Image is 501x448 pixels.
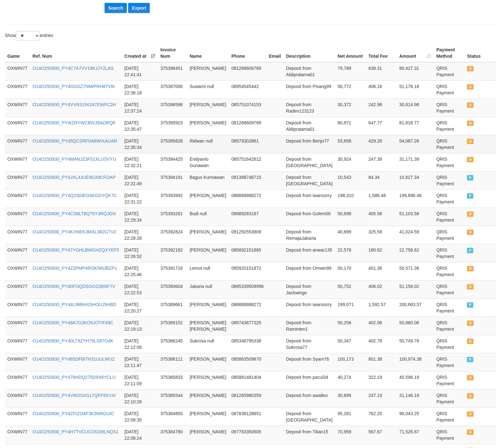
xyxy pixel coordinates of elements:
[158,244,187,262] td: 375392192
[434,80,464,99] td: QRIS Payment
[122,244,158,262] td: [DATE] 22:26:52
[467,102,473,108] span: UNPAID
[187,226,229,244] td: [PERSON_NAME]
[229,389,266,408] td: 081265980359
[122,280,158,298] td: [DATE] 22:22:53
[187,353,229,371] td: [PERSON_NAME]
[397,371,434,389] td: 40,596.19
[434,99,464,117] td: QRIS Payment
[366,389,397,408] td: 247.19
[467,302,473,308] span: PAID
[434,208,464,226] td: QRIS Payment
[33,211,116,216] a: O14O250930_PY4CS8LT8Q75Y3RQJGN
[33,175,116,180] a: O14O250930_PY4JXL4JUE9GX8CFOAP
[434,153,464,171] td: QRIS Payment
[284,80,335,99] td: Deposit from Pisang99
[187,44,229,62] th: Name
[187,389,229,408] td: [PERSON_NAME]
[335,353,366,371] td: 100,173
[467,357,473,362] span: PAID
[397,171,434,189] td: 10,627.34
[187,80,229,99] td: Suwarni null
[434,389,464,408] td: QRIS Payment
[122,371,158,389] td: [DATE] 22:11:09
[335,408,366,426] td: 95,281
[187,408,229,426] td: [PERSON_NAME]
[284,262,335,280] td: Deposit from Omwin99
[187,135,229,153] td: Ridwan null
[467,320,473,326] span: UNPAID
[229,353,266,371] td: 085863509870
[335,226,366,244] td: 40,699
[158,317,187,335] td: 375389152
[284,62,335,81] td: Deposit from Aldipratama01
[397,389,434,408] td: 31,146.19
[122,189,158,208] td: [DATE] 22:31:22
[229,171,266,189] td: 081388748715
[284,208,335,226] td: Deposit from Golem00
[284,226,335,244] td: Deposit from RemajaJakarta
[467,284,473,290] span: UNPAID
[335,280,366,298] td: 50,752
[366,153,397,171] td: 247.39
[158,335,187,353] td: 375386245
[397,244,434,262] td: 22,758.62
[335,171,366,189] td: 10,543
[229,317,266,335] td: 085743677325
[158,80,187,99] td: 375397006
[284,135,335,153] td: Deposit from Benjo77
[335,117,366,135] td: 80,971
[5,80,30,99] td: OXWIN77
[229,44,266,62] th: Phone
[397,44,434,62] th: Amount: activate to sort column ascending
[284,371,335,389] td: Deposit from pacul34
[434,335,464,353] td: QRIS Payment
[284,153,335,171] td: Deposit from [GEOGRAPHIC_DATA]
[30,44,122,62] th: Ref. Num
[158,371,187,389] td: 375385833
[335,317,366,335] td: 50,258
[229,262,266,280] td: 085920151872
[366,353,397,371] td: 801.38
[187,426,229,444] td: [PERSON_NAME]
[434,226,464,244] td: QRIS Payment
[434,62,464,81] td: QRIS Payment
[335,262,366,280] td: 50,170
[187,189,229,208] td: [PERSON_NAME]
[434,244,464,262] td: QRIS Payment
[33,138,117,143] a: O14O250930_PY45QCSRF0A8WIXAUAR
[33,84,115,89] a: O14O250930_PY4GGSZ7NMIPRH87V8I
[434,317,464,335] td: QRIS Payment
[366,80,397,99] td: 406.18
[366,62,397,81] td: 638.31
[122,99,158,117] td: [DATE] 22:37:24
[158,117,187,135] td: 375395923
[397,317,434,335] td: 50,660.06
[33,193,117,198] a: O14O250930_PY4Q2S0IEO4KGOYQK7C
[434,371,464,389] td: QRIS Payment
[434,280,464,298] td: QRIS Payment
[366,426,397,444] td: 567.67
[397,426,434,444] td: 71,526.67
[229,135,266,153] td: 08579302861
[122,208,158,226] td: [DATE] 22:29:34
[397,189,434,208] td: 199,896.48
[467,193,473,199] span: PAID
[5,31,53,40] label: Show entries
[158,426,187,444] td: 375384780
[187,62,229,81] td: [PERSON_NAME]
[158,62,187,81] td: 375398451
[467,84,473,90] span: UNPAID
[397,408,434,426] td: 96,043.25
[5,153,30,171] td: OXWIN77
[187,99,229,117] td: [PERSON_NAME]
[335,244,366,262] td: 22,578
[284,353,335,371] td: Deposit from Syam76
[397,99,434,117] td: 30,614.98
[434,353,464,371] td: QRIS Payment
[33,66,114,71] a: O14O250930_PY4C7A7VV19KJJY2LAS
[16,31,40,40] select: Showentries
[5,99,30,117] td: OXWIN77
[158,208,187,226] td: 375393261
[187,280,229,298] td: Jakaria null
